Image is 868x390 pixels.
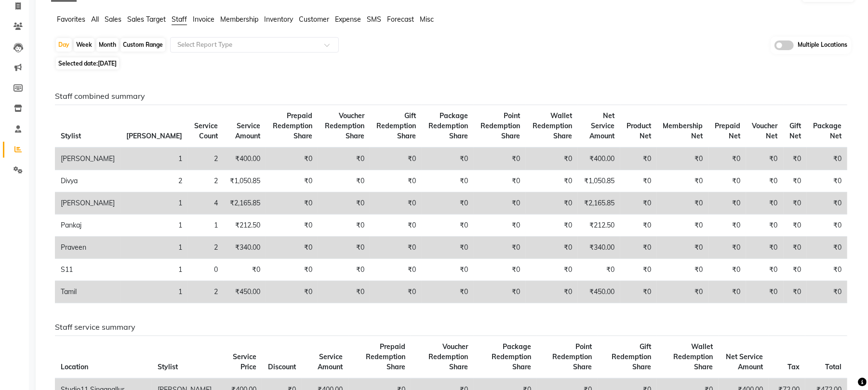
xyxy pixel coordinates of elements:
h6: Staff combined summary [55,92,847,101]
td: ₹0 [370,215,422,237]
span: Package Redemption Share [492,342,531,371]
td: ₹0 [266,281,318,303]
span: Wallet Redemption Share [673,342,713,371]
span: Forecast [387,15,414,24]
td: 1 [120,281,188,303]
td: ₹0 [474,259,526,281]
span: Prepaid Redemption Share [273,111,312,140]
td: ₹0 [318,215,370,237]
span: Customer [299,15,329,24]
td: ₹0 [807,281,847,303]
span: Service Count [194,121,218,140]
td: ₹0 [318,192,370,215]
span: Voucher Redemption Share [325,111,364,140]
td: ₹0 [578,259,620,281]
td: ₹0 [370,237,422,259]
span: Product Net [627,121,651,140]
td: ₹0 [784,215,807,237]
span: Favorites [57,15,85,24]
td: ₹0 [746,215,784,237]
td: 2 [188,148,224,170]
td: ₹0 [266,170,318,192]
td: ₹0 [709,170,747,192]
span: Multiple Locations [798,40,847,50]
span: Staff [172,15,187,24]
td: ₹0 [526,259,578,281]
td: ₹0 [224,259,266,281]
td: Tamil [55,281,120,303]
td: ₹0 [620,215,657,237]
span: All [91,15,99,24]
td: ₹0 [266,148,318,170]
span: Service Amount [318,352,343,371]
span: Stylist [158,363,178,371]
span: Invoice [193,15,214,24]
td: ₹0 [746,259,784,281]
td: 2 [188,281,224,303]
td: ₹450.00 [224,281,266,303]
td: ₹0 [474,192,526,215]
td: ₹0 [422,170,474,192]
span: Stylist [61,132,81,140]
span: Discount [268,363,296,371]
td: ₹0 [422,148,474,170]
span: Sales [105,15,121,24]
td: ₹0 [422,215,474,237]
span: Net Service Amount [726,352,763,371]
td: 1 [120,215,188,237]
td: ₹340.00 [578,237,620,259]
td: Pankaj [55,215,120,237]
td: ₹0 [474,281,526,303]
span: Package Redemption Share [428,111,468,140]
td: Divya [55,170,120,192]
td: ₹0 [807,215,847,237]
td: ₹0 [657,215,709,237]
td: 1 [120,259,188,281]
span: Tax [788,363,800,371]
span: SMS [367,15,381,24]
td: ₹2,165.85 [224,192,266,215]
td: ₹0 [709,259,747,281]
td: ₹0 [318,148,370,170]
td: ₹0 [657,192,709,215]
td: ₹212.50 [578,215,620,237]
td: ₹0 [657,237,709,259]
span: Voucher Redemption Share [428,342,468,371]
td: ₹0 [620,170,657,192]
td: 1 [120,237,188,259]
td: ₹1,050.85 [578,170,620,192]
td: ₹0 [266,259,318,281]
td: ₹0 [746,170,784,192]
td: ₹0 [807,259,847,281]
td: ₹0 [746,281,784,303]
td: ₹0 [709,215,747,237]
td: ₹0 [620,281,657,303]
td: ₹0 [474,215,526,237]
td: ₹0 [318,237,370,259]
span: Service Price [233,352,256,371]
td: ₹0 [318,281,370,303]
td: ₹0 [746,192,784,215]
span: Prepaid Net [715,121,740,140]
td: ₹0 [266,192,318,215]
td: ₹0 [784,170,807,192]
td: ₹0 [784,237,807,259]
td: 2 [188,237,224,259]
td: ₹400.00 [578,148,620,170]
span: Membership Net [663,121,703,140]
td: ₹0 [784,281,807,303]
td: ₹0 [709,237,747,259]
span: Wallet Redemption Share [533,111,572,140]
td: ₹0 [620,259,657,281]
td: [PERSON_NAME] [55,192,120,215]
td: ₹0 [620,237,657,259]
td: ₹0 [807,170,847,192]
td: ₹0 [807,148,847,170]
td: ₹0 [657,281,709,303]
td: ₹0 [526,237,578,259]
span: [PERSON_NAME] [126,132,182,140]
td: ₹0 [370,259,422,281]
td: 1 [120,192,188,215]
td: ₹340.00 [224,237,266,259]
span: Membership [220,15,258,24]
